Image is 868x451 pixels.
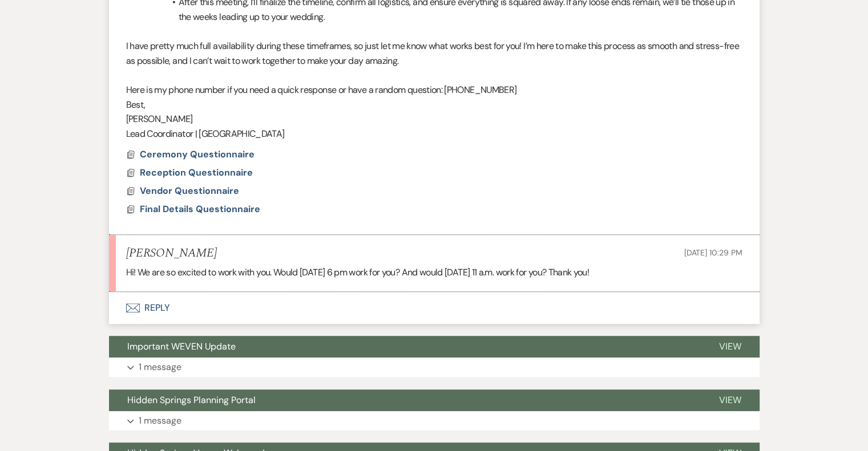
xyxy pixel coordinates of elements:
[109,336,701,357] button: Important WEVEN Update
[126,97,742,112] p: Best,
[109,389,701,411] button: Hidden Springs Planning Portal
[126,127,742,141] p: Lead Coordinator | [GEOGRAPHIC_DATA]
[140,203,260,215] span: Final Details Questionnaire
[109,411,760,430] button: 1 message
[126,246,217,261] h5: [PERSON_NAME]
[139,413,181,428] p: 1 message
[140,148,257,161] button: Ceremony Questionnaire
[126,39,742,68] p: I have pretty much full availability during these timeframes, so just let me know what works best...
[140,202,263,216] button: Final Details Questionnaire
[701,389,760,411] button: View
[127,340,236,352] span: Important WEVEN Update
[140,166,253,178] span: Reception Questionnaire
[139,360,181,375] p: 1 message
[140,166,256,180] button: Reception Questionnaire
[109,357,760,377] button: 1 message
[140,148,255,160] span: Ceremony Questionnaire
[126,265,742,280] p: Hi! We are so excited to work with you. Would [DATE] 6 pm work for you? And would [DATE] 11 a.m. ...
[140,184,242,198] button: Vendor Questionnaire
[109,292,760,324] button: Reply
[719,394,741,406] span: View
[127,394,256,406] span: Hidden Springs Planning Portal
[126,83,742,97] p: Here is my phone number if you need a quick response or have a random question: [PHONE_NUMBER]
[701,336,760,357] button: View
[140,185,239,197] span: Vendor Questionnaire
[126,112,742,127] p: [PERSON_NAME]
[719,340,741,352] span: View
[684,247,742,258] span: [DATE] 10:29 PM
